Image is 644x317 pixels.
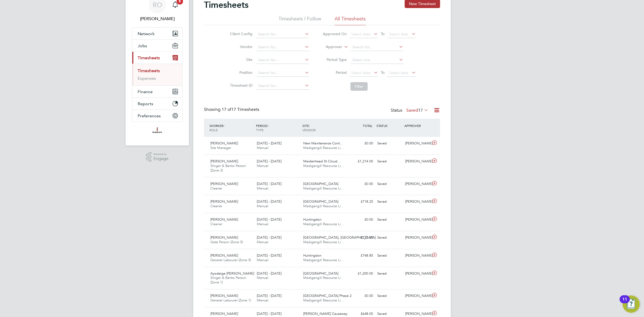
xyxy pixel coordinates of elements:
[623,296,640,313] button: Open Resource Center, 11 new notifications
[204,107,260,112] div: Showing
[228,57,253,62] label: Site
[257,253,281,258] span: [DATE] - [DATE]
[210,217,238,222] span: [PERSON_NAME]
[335,16,366,25] li: All Timesheets
[132,64,182,85] div: Timesheets
[256,43,309,51] input: Search for...
[210,145,231,150] span: Site Manager
[210,258,251,262] span: General Labourer (Zone 5)
[403,157,431,166] div: [PERSON_NAME]
[403,197,431,206] div: [PERSON_NAME]
[138,68,160,73] a: Timesheets
[257,186,268,191] span: Manual
[210,141,238,145] span: [PERSON_NAME]
[375,233,403,242] div: Saved
[303,258,344,262] span: Madigangill Resource Li…
[132,98,182,110] button: Reports
[323,57,347,62] label: Period Type
[257,258,268,262] span: Manual
[210,181,238,186] span: [PERSON_NAME]
[389,32,408,37] span: Select date
[210,128,218,132] span: ROLE
[132,127,182,136] a: Go to home page
[210,240,243,244] span: Gate Person (Zone 5)
[257,271,281,276] span: [DATE] - [DATE]
[228,70,253,75] label: Position
[406,108,428,113] label: Saved
[375,197,403,206] div: Saved
[303,199,338,204] span: [GEOGRAPHIC_DATA]
[303,311,347,316] span: [PERSON_NAME] Causeway
[303,275,344,280] span: Madigangill Resource Li…
[138,113,161,118] span: Preferences
[153,156,169,161] span: Engage
[303,271,338,276] span: [GEOGRAPHIC_DATA]
[257,222,268,226] span: Manual
[257,293,281,298] span: [DATE] - [DATE]
[347,233,375,242] div: £151.30
[303,163,344,168] span: Madigangill Resource Li…
[255,121,301,135] div: PERIOD
[146,152,169,162] a: Powered byEngage
[257,217,281,222] span: [DATE] - [DATE]
[347,292,375,300] div: £0.00
[138,89,153,94] span: Finance
[323,31,347,36] label: Approved On
[303,298,344,303] span: Madigangill Resource Li…
[279,16,321,25] li: Timesheets I Follow
[403,292,431,300] div: [PERSON_NAME]
[151,127,163,136] img: madigangill-logo-retina.png
[132,110,182,122] button: Preferences
[132,52,182,64] button: Timesheets
[350,82,368,91] button: Filter
[303,240,344,244] span: Madigangill Resource Li…
[210,235,238,240] span: [PERSON_NAME]
[347,180,375,188] div: £0.00
[257,235,281,240] span: [DATE] - [DATE]
[350,56,403,64] input: Select one
[379,69,386,76] span: To
[347,215,375,224] div: £0.00
[301,121,347,135] div: SITE
[257,240,268,244] span: Manual
[257,141,281,145] span: [DATE] - [DATE]
[256,69,309,77] input: Search for...
[257,199,281,204] span: [DATE] - [DATE]
[210,159,238,163] span: [PERSON_NAME]
[363,123,372,128] span: TOTAL
[389,70,408,75] span: Select date
[347,139,375,148] div: £0.00
[309,123,310,128] span: /
[303,204,344,208] span: Madigangill Resource Li…
[222,107,231,112] span: 17 of
[132,40,182,52] button: Jobs
[222,107,259,112] span: 17 Timesheets
[403,180,431,188] div: [PERSON_NAME]
[347,157,375,166] div: £1,214.00
[403,139,431,148] div: [PERSON_NAME]
[403,215,431,224] div: [PERSON_NAME]
[210,253,238,258] span: [PERSON_NAME]
[347,197,375,206] div: £718.25
[303,145,344,150] span: Madigangill Resource Li…
[132,28,182,39] button: Network
[403,269,431,278] div: [PERSON_NAME]
[403,251,431,260] div: [PERSON_NAME]
[303,293,352,298] span: [GEOGRAPHIC_DATA] Phase 2
[228,44,253,49] label: Vendor
[257,311,281,316] span: [DATE] - [DATE]
[375,251,403,260] div: Saved
[210,204,222,208] span: Cleaner
[375,292,403,300] div: Saved
[132,16,182,22] span: Ryan O'Donnell
[418,108,423,113] span: 17
[303,141,343,145] span: New Maintenance Cont…
[223,123,224,128] span: /
[391,107,429,114] div: Status
[153,152,169,156] span: Powered by
[257,145,268,150] span: Manual
[210,199,238,204] span: [PERSON_NAME]
[256,128,264,132] span: TYPE
[138,101,153,106] span: Reports
[256,56,309,64] input: Search for...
